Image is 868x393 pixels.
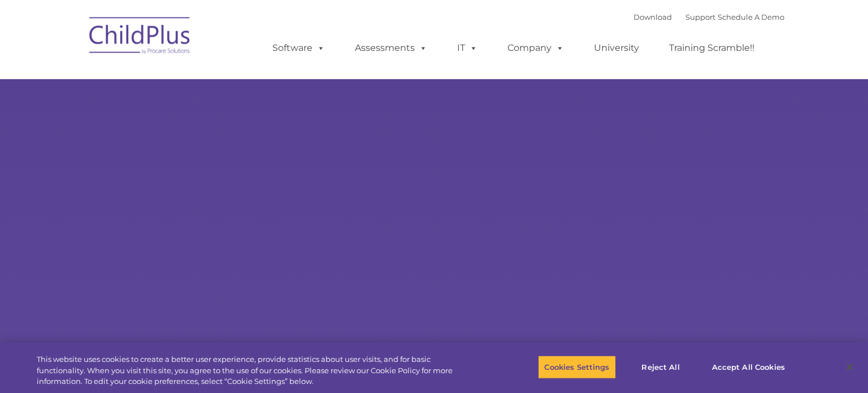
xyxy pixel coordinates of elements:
[84,9,197,66] img: ChildPlus by Procare Solutions
[706,355,791,379] button: Accept All Cookies
[658,37,766,59] a: Training Scramble!!
[583,37,650,59] a: University
[633,12,672,21] a: Download
[344,37,439,59] a: Assessments
[837,355,862,379] button: Close
[633,12,784,21] font: |
[538,355,615,379] button: Cookies Settings
[37,354,478,387] div: This website uses cookies to create a better user experience, provide statistics about user visit...
[718,12,784,21] a: Schedule A Demo
[685,12,715,21] a: Support
[626,355,696,379] button: Reject All
[261,37,336,59] a: Software
[446,37,489,59] a: IT
[496,37,575,59] a: Company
